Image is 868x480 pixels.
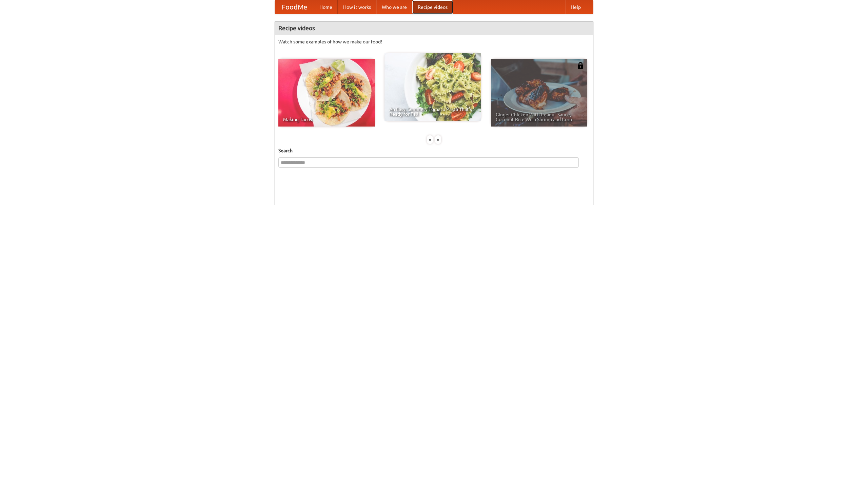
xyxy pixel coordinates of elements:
span: An Easy, Summery Tomato Pasta That's Ready for Fall [389,107,476,116]
a: FoodMe [275,0,314,14]
span: Making Tacos [283,117,370,122]
img: 483408.png [577,62,584,69]
div: » [435,135,441,144]
a: Making Tacos [278,59,375,127]
p: Watch some examples of how we make our food! [278,38,590,45]
a: Recipe videos [412,0,453,14]
div: « [427,135,433,144]
a: Who we are [376,0,412,14]
h4: Recipe videos [275,21,593,35]
a: Help [565,0,586,14]
a: An Easy, Summery Tomato Pasta That's Ready for Fall [384,53,481,121]
h5: Search [278,147,590,154]
a: Home [314,0,338,14]
a: How it works [338,0,376,14]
